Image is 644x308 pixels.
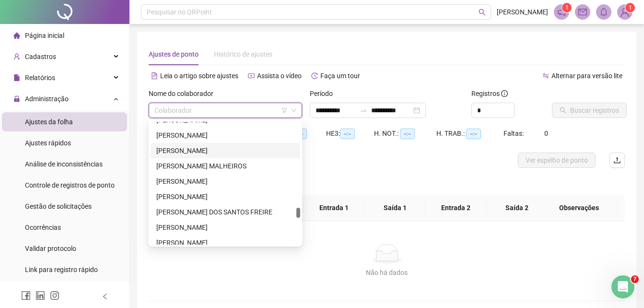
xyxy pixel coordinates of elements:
[102,293,108,300] span: left
[501,90,508,97] span: info-circle
[311,72,318,79] span: history
[13,53,20,60] span: user-add
[151,174,300,189] div: MATHEUS KLEBER MOREIRA DA SILVA
[540,195,618,221] th: Observações
[151,235,300,250] div: NADIA DOMINICI OLIVEIROS
[149,88,220,99] label: Nome do colaborador
[151,204,300,220] div: MICHELE SANTANA DOS SANTOS FREIRE
[25,139,71,147] span: Ajustes rápidos
[248,72,255,79] span: youtube
[466,129,481,139] span: --:--
[548,202,610,213] span: Observações
[562,3,572,12] sup: 1
[565,4,569,11] span: 1
[13,74,20,81] span: file
[320,72,360,80] span: Faça um tour
[149,50,199,58] span: Ajustes de ponto
[25,32,64,39] span: Página inicial
[340,129,355,139] span: --:--
[21,291,31,300] span: facebook
[50,291,59,300] span: instagram
[542,72,549,79] span: swap
[151,189,300,204] div: MAX WISLLEY
[151,143,300,158] div: MARIELE TRINDADE
[497,7,548,17] span: [PERSON_NAME]
[631,275,639,283] span: 7
[13,32,20,39] span: home
[360,107,367,114] span: to
[479,9,486,16] span: search
[629,4,632,11] span: 1
[160,267,613,278] div: Não há dados
[156,145,294,156] div: [PERSON_NAME]
[304,195,364,221] th: Entrada 1
[625,3,635,12] sup: Atualize o seu contato no menu Meus Dados
[471,88,508,99] span: Registros
[214,50,272,58] span: Histórico de ajustes
[151,158,300,174] div: MATEUS FALCÃO MALHEIROS
[425,195,486,221] th: Entrada 2
[25,245,76,252] span: Validar protocolo
[518,153,596,168] button: Ver espelho de ponto
[599,8,608,16] span: bell
[291,107,297,113] span: down
[310,88,339,99] label: Período
[400,129,415,139] span: --:--
[374,128,436,139] div: H. NOT.:
[25,53,56,60] span: Cadastros
[326,128,374,139] div: HE 3:
[25,74,55,82] span: Relatórios
[156,161,294,171] div: [PERSON_NAME] MALHEIROS
[557,8,566,16] span: notification
[613,156,621,164] span: upload
[13,95,20,102] span: lock
[35,291,45,300] span: linkedin
[360,107,367,114] span: swap-right
[25,224,61,231] span: Ocorrências
[544,130,548,137] span: 0
[486,195,547,221] th: Saída 2
[551,72,622,80] span: Alternar para versão lite
[156,222,294,233] div: [PERSON_NAME]
[151,220,300,235] div: MILTON DE PAIVA NASCIMENTO
[257,72,302,80] span: Assista o vídeo
[364,195,425,221] th: Saída 1
[25,266,98,273] span: Link para registro rápido
[552,103,627,118] button: Buscar registros
[618,5,632,19] img: 89704
[25,202,92,210] span: Gestão de solicitações
[156,130,294,141] div: [PERSON_NAME]
[151,72,158,79] span: file-text
[611,275,634,298] iframe: Intercom live chat
[151,128,300,143] div: MARIAN RODRIGUES
[436,128,503,139] div: H. TRAB.:
[160,72,238,80] span: Leia o artigo sobre ajustes
[503,130,525,137] span: Faltas:
[25,181,115,189] span: Controle de registros de ponto
[156,237,294,248] div: [PERSON_NAME]
[156,207,294,217] div: [PERSON_NAME] DOS SANTOS FREIRE
[156,176,294,187] div: [PERSON_NAME]
[578,8,587,16] span: mail
[281,107,287,113] span: filter
[25,160,103,168] span: Análise de inconsistências
[25,95,69,103] span: Administração
[156,191,294,202] div: [PERSON_NAME]
[25,118,73,126] span: Ajustes da folha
